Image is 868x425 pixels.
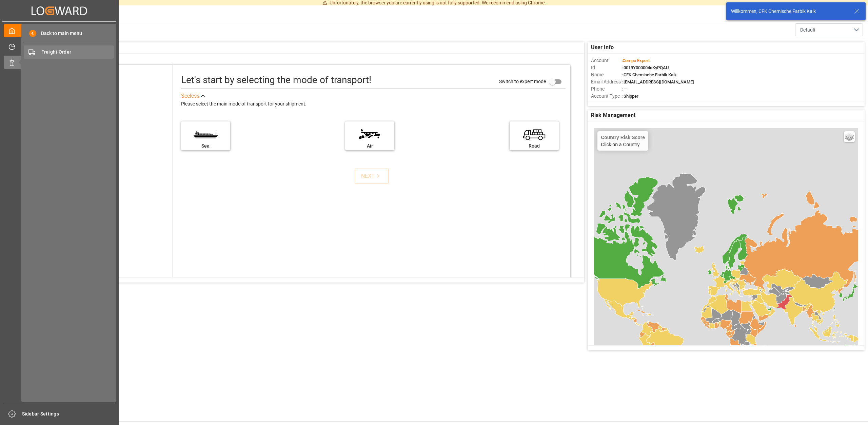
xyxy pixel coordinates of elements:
[349,142,391,150] div: Air
[731,8,848,15] div: Willkommen, CFK Chemische Farbik Kalk
[184,142,227,150] div: Sea
[800,26,815,34] span: Default
[41,49,114,56] span: Freight Order
[22,410,116,418] span: Sidebar Settings
[181,92,199,100] div: See less
[591,111,635,119] span: Risk Management
[4,24,115,37] a: My Cockpit
[795,23,863,36] button: open menu
[622,94,638,99] span: : Shipper
[591,78,622,85] span: Email Address
[623,58,650,63] span: Compo Expert
[622,86,627,92] span: : —
[622,72,677,77] span: : CFK Chemische Farbik Kalk
[622,65,669,70] span: : 0019Y000004dKyPQAU
[601,135,645,147] div: Click on a Country
[601,135,645,140] h4: Country Risk Score
[24,45,114,59] a: Freight Order
[591,57,622,64] span: Account
[355,169,389,183] button: NEXT
[591,43,614,52] span: User Info
[181,73,371,87] div: Let's start by selecting the mode of transport!
[591,93,622,100] span: Account Type
[591,71,622,78] span: Name
[591,64,622,71] span: Id
[361,172,382,180] div: NEXT
[36,30,82,37] span: Back to main menu
[844,131,855,142] a: Layers
[591,85,622,93] span: Phone
[513,142,555,150] div: Road
[622,58,650,63] span: :
[4,40,115,53] a: Timeslot Management
[499,79,546,84] span: Switch to expert mode
[181,100,566,108] div: Please select the main mode of transport for your shipment.
[622,79,694,84] span: : [EMAIL_ADDRESS][DOMAIN_NAME]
